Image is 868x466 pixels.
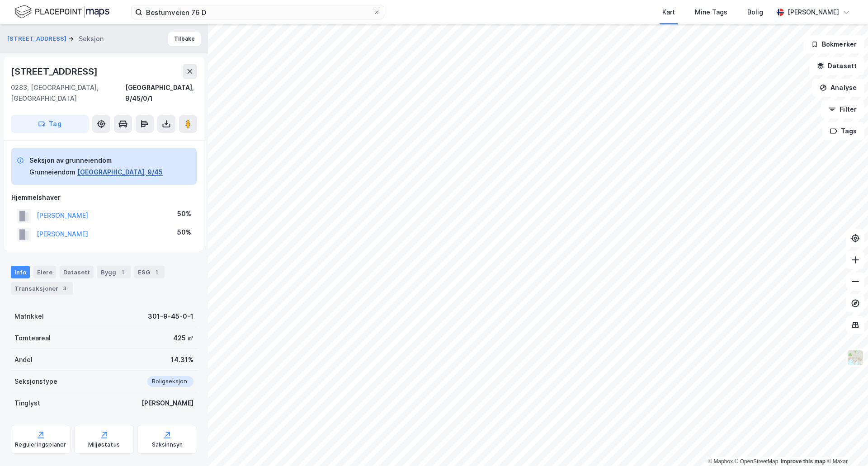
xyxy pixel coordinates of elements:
a: OpenStreetMap [735,458,778,465]
button: Tags [822,122,864,140]
div: 1 [152,268,161,277]
div: Andel [14,354,33,365]
div: Matrikkel [14,311,44,322]
button: Datasett [809,57,864,75]
div: [PERSON_NAME] [788,7,839,18]
div: Bygg [97,266,131,278]
div: 0283, [GEOGRAPHIC_DATA], [GEOGRAPHIC_DATA] [11,82,125,104]
div: Grunneiendom [29,167,75,178]
div: Hjemmelshaver [11,192,197,203]
button: [GEOGRAPHIC_DATA], 9/45 [77,167,163,178]
div: [PERSON_NAME] [142,398,193,409]
div: [GEOGRAPHIC_DATA], 9/45/0/1 [125,82,197,104]
div: Eiere [33,266,56,278]
div: Tomteareal [14,333,51,344]
div: Seksjonstype [14,376,57,387]
div: Saksinnsyn [152,441,183,448]
button: [STREET_ADDRESS] [7,34,68,43]
div: Tinglyst [14,398,40,409]
img: logo.f888ab2527a4732fd821a326f86c7f29.svg [14,4,109,20]
div: Datasett [60,266,94,278]
div: Seksjon av grunneiendom [29,155,163,166]
div: 301-9-45-0-1 [148,311,193,322]
a: Mapbox [708,458,733,465]
iframe: Chat Widget [823,423,868,466]
div: [STREET_ADDRESS] [11,64,99,79]
div: Info [11,266,30,278]
div: 50% [177,208,191,219]
button: Filter [821,100,864,118]
div: 3 [60,284,69,293]
div: Bolig [747,7,763,18]
div: Reguleringsplaner [15,441,66,448]
button: Tilbake [168,32,201,46]
button: Bokmerker [803,35,864,53]
div: 1 [118,268,127,277]
div: Miljøstatus [88,441,120,448]
input: Søk på adresse, matrikkel, gårdeiere, leietakere eller personer [142,5,373,19]
button: Analyse [812,79,864,97]
div: Kart [662,7,675,18]
div: ESG [134,266,165,278]
a: Improve this map [781,458,826,465]
img: Z [847,349,864,366]
div: 14.31% [171,354,193,365]
button: Tag [11,115,89,133]
div: Mine Tags [695,7,727,18]
div: 50% [177,227,191,238]
div: Transaksjoner [11,282,73,295]
div: 425 ㎡ [173,333,193,344]
div: Seksjon [79,33,104,44]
